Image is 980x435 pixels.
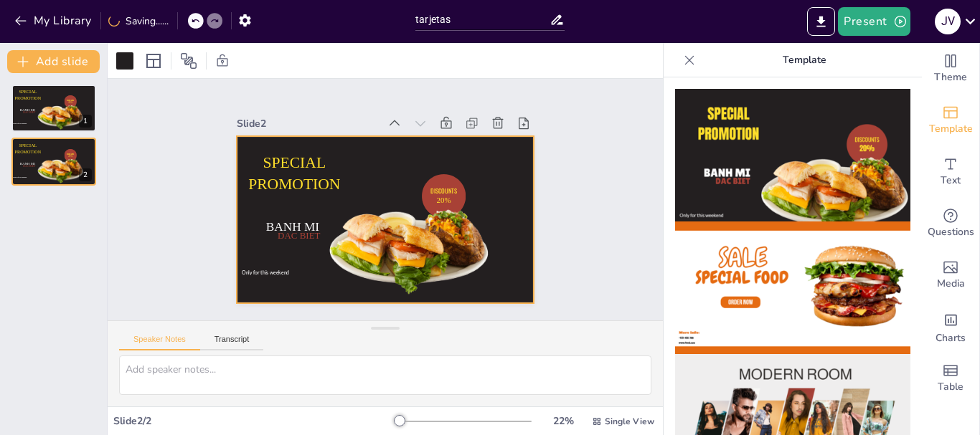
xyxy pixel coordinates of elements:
[807,7,835,36] button: Export to PowerPoint
[936,330,966,346] span: Charts
[675,221,910,354] img: thumb-2.png
[675,89,910,221] img: thumb-1.png
[180,52,197,70] span: Position
[929,121,973,137] span: Template
[113,414,394,428] div: Slide 2 / 2
[79,168,92,181] div: 2
[11,138,96,185] div: 2
[838,7,910,36] button: Present
[23,111,35,114] span: DAC BIET
[248,154,340,193] span: SPECIAL PROMOTION
[928,224,974,240] span: Questions
[15,90,42,100] span: SPECIAL PROMOTION
[937,276,965,292] span: Media
[934,70,967,85] span: Theme
[11,9,98,32] button: My Library
[935,7,961,36] button: J v
[119,335,200,350] button: Speaker Notes
[935,9,961,34] div: J v
[242,269,289,275] span: Only for this weekend
[11,85,96,132] div: 1
[922,43,979,95] div: Change the overall theme
[20,108,35,112] span: BANH MI
[546,414,580,428] div: 22 %
[108,14,169,28] div: Saving......
[237,117,379,130] div: Slide 2
[7,50,100,73] button: Add slide
[922,146,979,198] div: Add text boxes
[701,43,908,77] p: Template
[13,176,27,177] span: Only for this weekend
[430,186,457,196] span: DISCOUNTS
[941,173,961,188] span: Text
[922,95,979,146] div: Add ready made slides
[20,162,35,166] span: BANH MI
[278,230,320,240] span: DAC BIET
[922,198,979,249] div: Get real-time input from your audience
[922,353,979,404] div: Add a table
[922,249,979,301] div: Add images, graphics, shapes or video
[266,220,319,234] span: BANH MI
[415,9,550,30] input: Insert title
[79,115,92,128] div: 1
[938,379,963,395] span: Table
[23,165,35,168] span: DAC BIET
[605,416,654,427] span: Single View
[142,49,165,72] div: Layout
[13,123,27,124] span: Only for this weekend
[922,301,979,353] div: Add charts and graphs
[15,143,42,154] span: SPECIAL PROMOTION
[200,335,264,350] button: Transcript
